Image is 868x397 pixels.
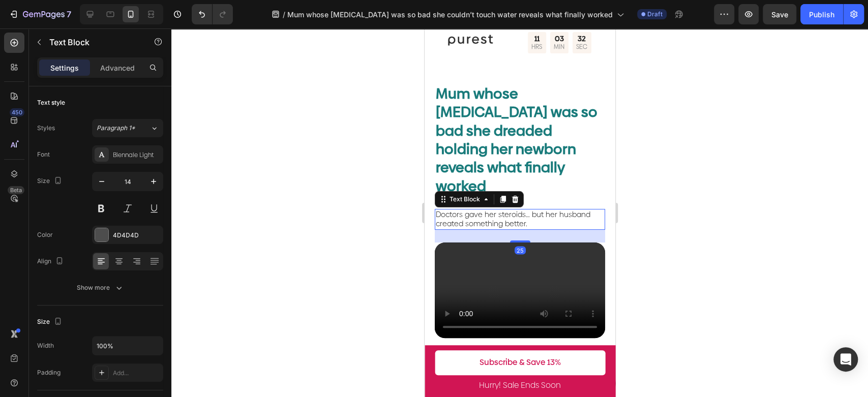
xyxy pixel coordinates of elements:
div: 4D4D4D [113,231,161,240]
p: Settings [50,63,79,73]
input: Auto [93,337,163,355]
div: Size [37,174,64,188]
span: Paragraph 1* [97,124,135,133]
iframe: Design area [425,28,615,397]
span: Save [771,10,788,19]
span: / [283,9,285,20]
button: Save [763,4,796,24]
div: Biennale Light [113,150,161,160]
button: Publish [800,4,843,24]
div: Beta [8,186,24,194]
div: Padding [37,368,61,377]
div: Align [37,255,66,268]
div: Color [37,230,53,239]
div: Show more [77,283,124,293]
div: Undo/Redo [192,4,233,24]
button: Paragraph 1* [92,119,163,137]
div: Width [37,341,54,350]
div: Add... [113,369,161,378]
div: Styles [37,124,55,133]
p: Advanced [100,63,135,73]
button: 7 [4,4,76,24]
div: Publish [809,9,834,20]
p: 7 [67,8,71,20]
div: Text style [37,98,65,107]
button: Show more [37,279,163,297]
span: Draft [647,10,663,19]
span: Mum whose [MEDICAL_DATA] was so bad she couldn’t touch water reveals what finally worked [287,9,613,20]
div: Font [37,150,50,159]
div: Size [37,315,64,329]
p: Text Block [49,36,136,48]
div: 450 [10,108,24,116]
div: Open Intercom Messenger [833,347,858,372]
